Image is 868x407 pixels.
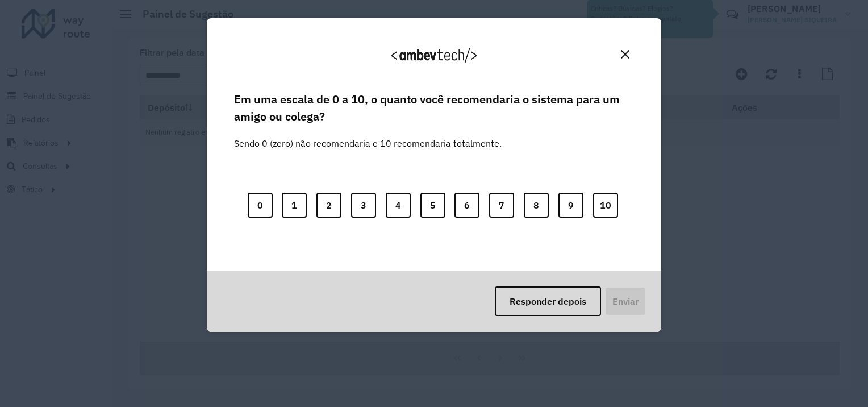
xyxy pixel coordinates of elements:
[489,193,514,218] button: 7
[234,91,634,126] label: Em uma escala de 0 a 10, o quanto você recomendaria o sistema para um amigo ou colega?
[454,193,479,218] button: 6
[495,286,601,316] button: Responder depois
[420,193,445,218] button: 5
[524,193,549,218] button: 8
[234,123,502,150] label: Sendo 0 (zero) não recomendaria e 10 recomendaria totalmente.
[558,193,583,218] button: 9
[351,193,376,218] button: 3
[316,193,341,218] button: 2
[282,193,307,218] button: 1
[391,48,477,63] img: Logo Ambevtech
[593,193,618,218] button: 10
[616,45,634,63] button: Close
[621,50,629,59] img: Close
[386,193,411,218] button: 4
[248,193,273,218] button: 0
